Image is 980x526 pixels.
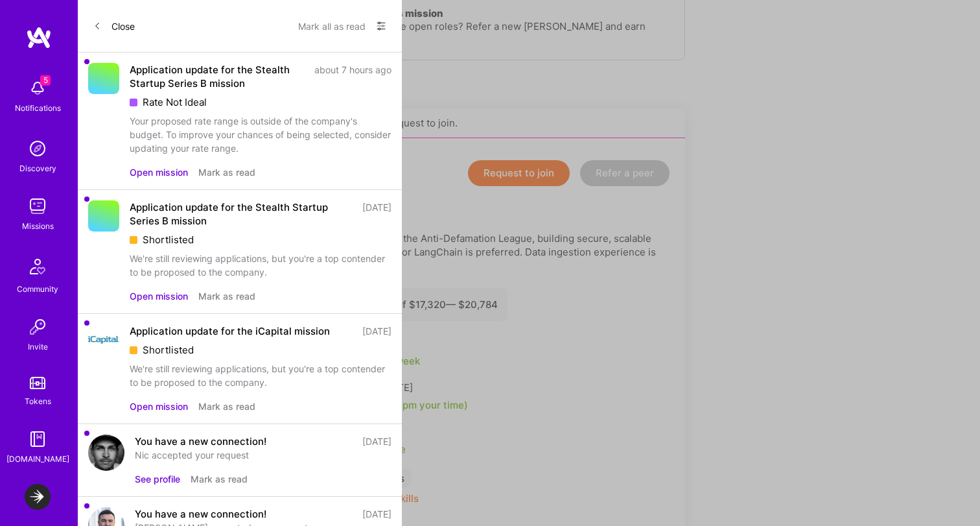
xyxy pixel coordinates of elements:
[135,448,391,462] div: Nic accepted your request
[88,435,124,471] img: user avatar
[25,394,51,408] div: Tokens
[191,472,248,486] button: Mark as read
[25,314,51,340] img: Invite
[135,435,266,448] div: You have a new connection!
[362,435,391,448] div: [DATE]
[362,324,391,338] div: [DATE]
[130,324,330,338] div: Application update for the iCapital mission
[130,343,391,357] div: Shortlisted
[130,252,391,279] div: We're still reviewing applications, but you're a top contender to be proposed to the company.
[25,136,51,161] img: discovery
[298,16,366,36] button: Mark all as read
[25,426,51,452] img: guide book
[362,200,391,228] div: [DATE]
[130,362,391,389] div: We're still reviewing applications, but you're a top contender to be proposed to the company.
[19,161,56,175] div: Discovery
[130,200,355,228] div: Application update for the Stealth Startup Series B mission
[130,233,391,246] div: Shortlisted
[22,219,54,233] div: Missions
[93,16,135,36] button: Close
[30,377,45,389] img: tokens
[130,165,188,179] button: Open mission
[135,472,180,486] button: See profile
[198,400,255,413] button: Mark as read
[130,114,391,155] div: Your proposed rate range is outside of the company's budget. To improve your chances of being sel...
[130,63,307,90] div: Application update for the Stealth Startup Series B mission
[198,289,255,303] button: Mark as read
[26,26,52,49] img: logo
[17,282,58,296] div: Community
[198,165,255,179] button: Mark as read
[6,452,69,466] div: [DOMAIN_NAME]
[88,324,119,355] img: Company Logo
[25,193,51,219] img: teamwork
[25,484,51,510] img: LaunchDarkly: Experimentation Delivery Team
[130,289,188,303] button: Open mission
[28,340,48,353] div: Invite
[362,507,391,521] div: [DATE]
[130,400,188,413] button: Open mission
[314,63,391,90] div: about 7 hours ago
[22,251,53,282] img: Community
[135,507,266,521] div: You have a new connection!
[130,95,391,109] div: Rate Not Ideal
[21,484,54,510] a: LaunchDarkly: Experimentation Delivery Team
